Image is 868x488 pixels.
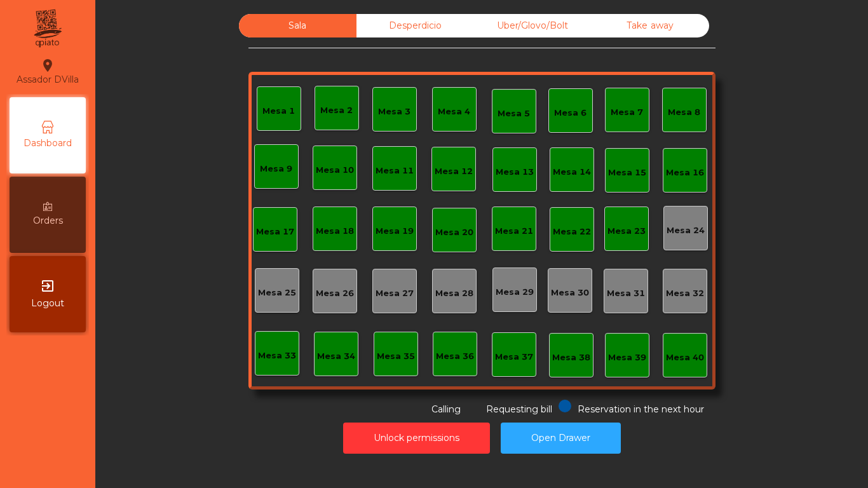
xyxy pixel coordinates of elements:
div: Mesa 20 [435,226,473,239]
span: Reservation in the next hour [578,403,704,415]
i: exit_to_app [40,278,55,294]
div: Mesa 38 [552,351,590,364]
div: Assador DVilla [17,56,79,88]
div: Mesa 13 [496,166,534,179]
div: Mesa 23 [607,225,646,238]
i: location_on [40,58,55,73]
div: Mesa 1 [262,105,295,118]
div: Desperdicio [356,14,474,37]
div: Mesa 30 [551,287,589,299]
div: Mesa 10 [316,164,354,177]
div: Mesa 25 [258,287,296,299]
div: Mesa 2 [320,104,353,117]
div: Mesa 14 [553,166,591,179]
span: Calling [431,403,461,415]
div: Mesa 15 [608,166,646,179]
span: Requesting bill [486,403,552,415]
div: Mesa 31 [607,287,645,300]
div: Mesa 9 [260,163,292,175]
div: Mesa 40 [666,351,704,364]
div: Mesa 36 [436,350,474,363]
div: Take away [592,14,709,37]
span: Logout [31,297,64,310]
div: Mesa 21 [495,225,533,238]
div: Mesa 33 [258,349,296,362]
span: Dashboard [24,137,72,150]
div: Mesa 11 [376,165,414,177]
div: Sala [239,14,356,37]
div: Mesa 24 [667,224,705,237]
div: Mesa 19 [376,225,414,238]
div: Mesa 27 [376,287,414,300]
button: Open Drawer [501,423,621,454]
div: Mesa 28 [435,287,473,300]
div: Mesa 18 [316,225,354,238]
div: Mesa 5 [498,107,530,120]
div: Mesa 6 [554,107,587,119]
div: Uber/Glovo/Bolt [474,14,592,37]
div: Mesa 29 [496,286,534,299]
div: Mesa 35 [377,350,415,363]
div: Mesa 26 [316,287,354,300]
div: Mesa 4 [438,105,470,118]
button: Unlock permissions [343,423,490,454]
div: Mesa 37 [495,351,533,363]
span: Orders [33,214,63,227]
div: Mesa 22 [553,226,591,238]
div: Mesa 12 [435,165,473,178]
div: Mesa 34 [317,350,355,363]
div: Mesa 3 [378,105,410,118]
div: Mesa 16 [666,166,704,179]
div: Mesa 17 [256,226,294,238]
img: qpiato [32,6,63,51]
div: Mesa 8 [668,106,700,119]
div: Mesa 39 [608,351,646,364]
div: Mesa 7 [611,106,643,119]
div: Mesa 32 [666,287,704,300]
